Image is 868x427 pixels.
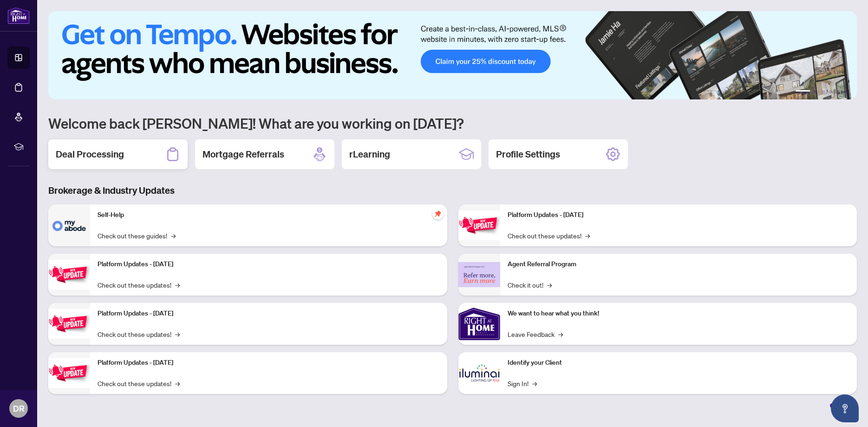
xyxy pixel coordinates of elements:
[831,394,859,422] button: Open asap
[98,280,180,290] a: Check out these updates!→
[508,329,563,339] a: Leave Feedback→
[508,259,850,269] p: Agent Referral Program
[822,90,825,94] button: 3
[175,378,180,388] span: →
[98,329,180,339] a: Check out these updates!→
[48,260,90,289] img: Platform Updates - September 16, 2025
[508,210,850,220] p: Platform Updates - [DATE]
[98,358,440,368] p: Platform Updates - [DATE]
[7,7,30,24] img: logo
[508,230,590,241] a: Check out these updates!→
[98,309,440,319] p: Platform Updates - [DATE]
[585,230,590,241] span: →
[48,114,857,132] h1: Welcome back [PERSON_NAME]! What are you working on [DATE]?
[508,378,537,388] a: Sign In!→
[48,358,90,388] img: Platform Updates - July 8, 2025
[98,378,180,388] a: Check out these updates!→
[13,402,25,415] span: DR
[175,329,180,339] span: →
[48,11,857,99] img: Slide 0
[432,208,444,219] span: pushpin
[496,148,560,161] h2: Profile Settings
[56,148,124,161] h2: Deal Processing
[844,90,848,94] button: 6
[558,329,563,339] span: →
[547,280,552,290] span: →
[829,90,833,94] button: 4
[48,204,90,246] img: Self-Help
[202,148,284,161] h2: Mortgage Referrals
[349,148,390,161] h2: rLearning
[796,90,810,94] button: 1
[508,358,850,368] p: Identify your Client
[98,210,440,220] p: Self-Help
[458,303,500,345] img: We want to hear what you think!
[171,230,176,241] span: →
[814,90,818,94] button: 2
[836,90,840,94] button: 5
[48,184,857,197] h3: Brokerage & Industry Updates
[98,259,440,269] p: Platform Updates - [DATE]
[458,210,500,240] img: Platform Updates - June 23, 2025
[508,309,850,319] p: We want to hear what you think!
[508,280,552,290] a: Check it out!→
[532,378,537,388] span: →
[458,352,500,394] img: Identify your Client
[48,309,90,338] img: Platform Updates - July 21, 2025
[458,262,500,288] img: Agent Referral Program
[98,230,176,241] a: Check out these guides!→
[175,280,180,290] span: →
